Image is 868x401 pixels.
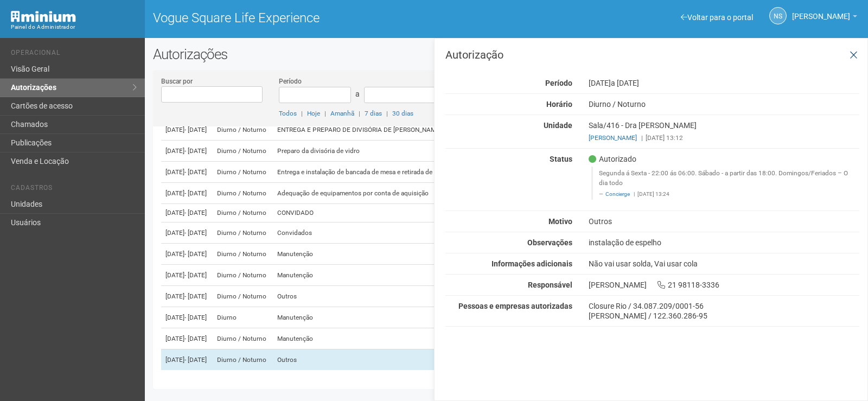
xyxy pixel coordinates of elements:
[273,244,558,265] td: Manutenção
[580,238,867,247] div: instalação de espelho
[213,286,273,307] td: Diurno / Noturno
[528,281,572,289] strong: Responsável
[273,141,558,162] td: Preparo da divisória de vidro
[213,222,273,244] td: Diurno / Noturno
[580,217,867,226] div: Outros
[589,154,636,164] span: Autorizado
[301,110,303,117] span: |
[589,134,637,142] a: [PERSON_NAME]
[527,238,572,247] strong: Observações
[213,162,273,183] td: Diurno / Noturno
[184,250,207,258] span: - [DATE]
[580,280,867,290] div: [PERSON_NAME] 21 98118-3336
[792,2,850,21] span: Nicolle Silva
[599,190,853,198] footer: [DATE] 13:24
[273,265,558,286] td: Manutenção
[273,119,558,141] td: ENTREGA E PREPARO DE DIVISÓRIA DE [PERSON_NAME]
[273,183,558,204] td: Adequação de equipamentos por conta de aquisição
[445,49,859,60] h3: Autorização
[161,222,213,244] td: [DATE]
[184,292,207,300] span: - [DATE]
[550,155,572,163] strong: Status
[184,168,207,176] span: - [DATE]
[213,307,273,328] td: Diurno
[11,22,137,32] div: Painel do Administrador
[330,110,354,117] a: Amanhã
[161,244,213,265] td: [DATE]
[273,307,558,328] td: Manutenção
[161,204,213,222] td: [DATE]
[634,191,635,197] span: |
[161,286,213,307] td: [DATE]
[492,259,572,268] strong: Informações adicionais
[273,286,558,307] td: Outros
[546,100,572,109] strong: Horário
[161,307,213,328] td: [DATE]
[545,79,572,87] strong: Período
[213,141,273,162] td: Diurno / Noturno
[611,79,639,87] span: a [DATE]
[365,110,382,117] a: 7 dias
[153,46,860,62] h2: Autorizações
[273,222,558,244] td: Convidados
[589,311,859,321] div: [PERSON_NAME] / 122.360.286-95
[11,184,137,195] li: Cadastros
[184,126,207,133] span: - [DATE]
[589,133,859,143] div: [DATE] 13:12
[392,110,413,117] a: 30 dias
[11,49,137,60] li: Operacional
[161,141,213,162] td: [DATE]
[792,14,857,22] a: [PERSON_NAME]
[184,229,207,237] span: - [DATE]
[213,349,273,371] td: Diurno / Noturno
[213,119,273,141] td: Diurno / Noturno
[184,356,207,364] span: - [DATE]
[324,110,326,117] span: |
[605,191,630,197] a: Concierge
[161,328,213,349] td: [DATE]
[589,301,859,311] div: Closure Rio / 34.087.209/0001-56
[184,209,207,217] span: - [DATE]
[161,162,213,183] td: [DATE]
[153,11,499,25] h1: Vogue Square Life Experience
[184,335,207,342] span: - [DATE]
[458,302,572,310] strong: Pessoas e empresas autorizadas
[279,110,297,117] a: Todos
[355,90,360,98] span: a
[213,265,273,286] td: Diurno / Noturno
[213,328,273,349] td: Diurno / Noturno
[161,119,213,141] td: [DATE]
[184,271,207,279] span: - [DATE]
[161,77,193,86] label: Buscar por
[273,328,558,349] td: Manutenção
[11,11,76,22] img: Minium
[580,99,867,109] div: Diurno / Noturno
[307,110,320,117] a: Hoje
[359,110,360,117] span: |
[641,134,643,142] span: |
[548,217,572,226] strong: Motivo
[184,189,207,197] span: - [DATE]
[580,120,867,143] div: Sala/416 - Dra [PERSON_NAME]
[184,314,207,321] span: - [DATE]
[161,349,213,371] td: [DATE]
[273,204,558,222] td: CONVIDADO
[184,147,207,155] span: - [DATE]
[544,121,572,130] strong: Unidade
[591,167,859,200] blockquote: Segunda á Sexta - 22:00 ás 06:00. Sábado - a partir das 18:00. Domingos/Feriados – O dia todo
[279,77,302,86] label: Período
[213,204,273,222] td: Diurno / Noturno
[386,110,388,117] span: |
[273,349,558,371] td: Outros
[580,78,867,88] div: [DATE]
[213,183,273,204] td: Diurno / Noturno
[769,7,787,24] a: NS
[580,259,867,269] div: Não vai usar solda, Vai usar cola
[273,162,558,183] td: Entrega e instalação de bancada de mesa e retirada de armário para reparo
[681,13,753,22] a: Voltar para o portal
[213,244,273,265] td: Diurno / Noturno
[161,265,213,286] td: [DATE]
[161,183,213,204] td: [DATE]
